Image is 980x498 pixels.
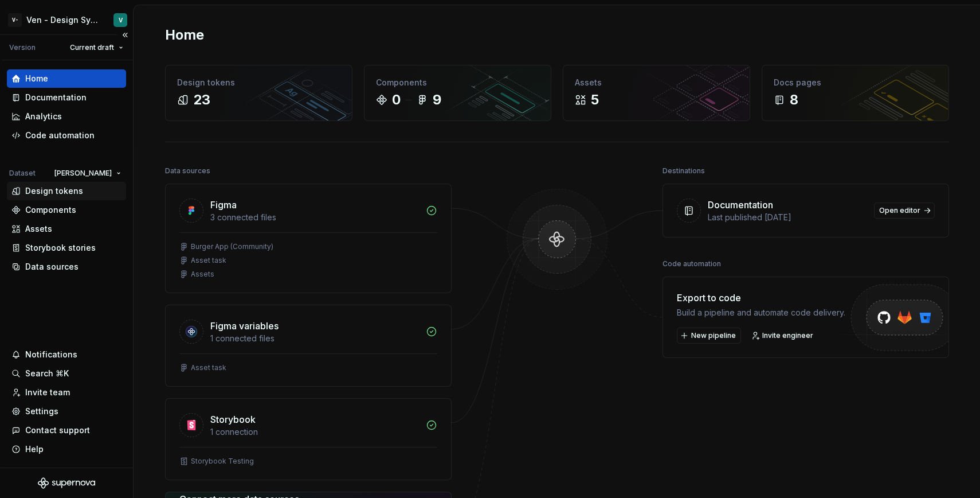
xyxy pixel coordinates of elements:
[54,169,112,178] span: [PERSON_NAME]
[210,198,237,212] div: Figma
[210,413,256,426] div: Storybook
[165,26,204,44] h2: Home
[38,477,95,489] svg: Supernova Logo
[191,363,226,372] div: Asset task
[748,328,818,344] a: Invite engineer
[70,43,114,52] span: Current draft
[7,239,126,257] a: Storybook stories
[25,242,96,254] div: Storybook stories
[9,169,36,178] div: Dataset
[663,163,705,179] div: Destinations
[7,258,126,276] a: Data sources
[7,345,126,364] button: Notifications
[191,270,214,279] div: Assets
[25,406,58,417] div: Settings
[25,349,77,360] div: Notifications
[7,421,126,439] button: Contact support
[563,65,750,121] a: Assets5
[165,305,452,387] a: Figma variables1 connected filesAsset task
[210,212,419,223] div: 3 connected files
[165,184,452,293] a: Figma3 connected filesBurger App (Community)Asset taskAssets
[7,88,126,107] a: Documentation
[677,328,741,344] button: New pipeline
[7,182,126,200] a: Design tokens
[392,91,401,109] div: 0
[25,387,70,398] div: Invite team
[708,198,773,212] div: Documentation
[2,7,131,32] button: V-Ven - Design System TestV
[7,126,126,145] a: Code automation
[677,307,845,318] div: Build a pipeline and automate code delivery.
[879,206,920,215] span: Open editor
[762,65,949,121] a: Docs pages8
[7,383,126,402] a: Invite team
[25,111,62,122] div: Analytics
[25,204,76,216] div: Components
[65,40,128,56] button: Current draft
[7,364,126,383] button: Search ⌘K
[790,91,798,109] div: 8
[774,77,937,88] div: Docs pages
[26,14,100,26] div: Ven - Design System Test
[210,319,279,333] div: Figma variables
[191,457,254,466] div: Storybook Testing
[210,426,419,438] div: 1 connection
[25,130,95,141] div: Code automation
[165,163,210,179] div: Data sources
[25,368,69,379] div: Search ⌘K
[364,65,551,121] a: Components09
[25,223,52,235] div: Assets
[25,443,44,455] div: Help
[25,261,79,273] div: Data sources
[376,77,539,88] div: Components
[9,43,36,52] div: Version
[663,256,721,272] div: Code automation
[8,13,22,27] div: V-
[762,331,813,340] span: Invite engineer
[7,402,126,421] a: Settings
[119,15,123,25] div: V
[7,201,126,219] a: Components
[691,331,736,340] span: New pipeline
[7,440,126,458] button: Help
[7,107,126,126] a: Analytics
[165,398,452,480] a: Storybook1 connectionStorybook Testing
[193,91,210,109] div: 23
[677,291,845,305] div: Export to code
[191,256,226,265] div: Asset task
[591,91,599,109] div: 5
[191,242,273,251] div: Burger App (Community)
[210,333,419,344] div: 1 connected files
[7,220,126,238] a: Assets
[708,212,867,223] div: Last published [DATE]
[25,185,83,197] div: Design tokens
[117,27,133,43] button: Collapse sidebar
[165,65,352,121] a: Design tokens23
[25,425,90,436] div: Contact support
[7,69,126,88] a: Home
[575,77,738,88] div: Assets
[25,73,48,84] div: Home
[177,77,340,88] div: Design tokens
[433,91,441,109] div: 9
[49,165,126,181] button: [PERSON_NAME]
[25,92,87,103] div: Documentation
[874,203,935,219] a: Open editor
